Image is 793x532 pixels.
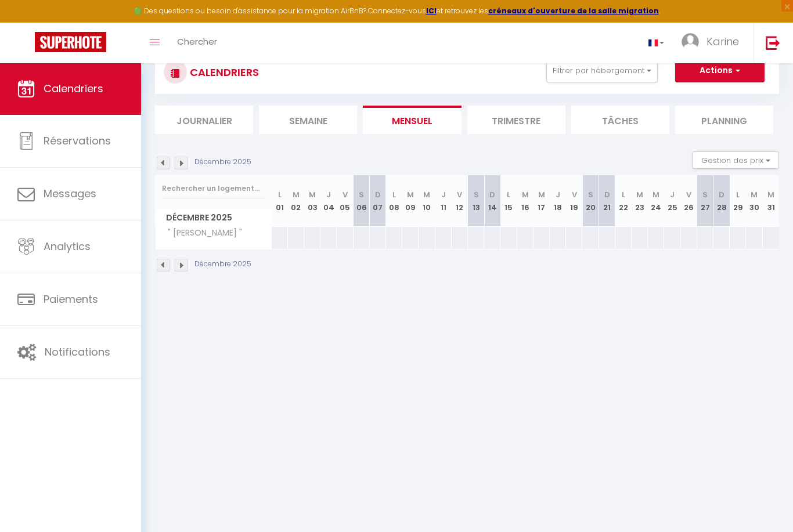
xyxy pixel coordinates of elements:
[177,35,217,48] span: Chercher
[664,175,680,227] th: 25
[386,175,402,227] th: 08
[187,59,259,85] h3: CALENDRIERS
[435,175,452,227] th: 11
[500,175,517,227] th: 15
[320,175,337,227] th: 04
[730,175,746,227] th: 29
[546,59,658,82] button: Filtrer par hébergement
[736,189,740,200] abbr: L
[474,189,479,200] abbr: S
[766,35,780,50] img: logout
[751,189,758,200] abbr: M
[697,175,713,227] th: 27
[636,189,643,200] abbr: M
[304,175,320,227] th: 03
[452,175,468,227] th: 12
[566,175,582,227] th: 19
[337,175,353,227] th: 05
[693,151,779,169] button: Gestion des prix
[423,189,430,200] abbr: M
[426,6,437,16] a: ICI
[507,189,510,200] abbr: L
[402,175,419,227] th: 09
[375,189,381,200] abbr: D
[702,189,708,200] abbr: S
[707,34,739,49] span: Karine
[326,189,331,200] abbr: J
[550,175,566,227] th: 18
[622,189,625,200] abbr: L
[615,175,632,227] th: 22
[484,175,500,227] th: 14
[44,292,98,306] span: Paiements
[44,239,91,254] span: Analytics
[162,178,265,199] input: Rechercher un logement...
[44,133,111,148] span: Réservations
[675,59,765,82] button: Actions
[370,175,386,227] th: 07
[354,175,370,227] th: 06
[719,189,724,200] abbr: D
[359,189,364,200] abbr: S
[293,189,300,200] abbr: M
[488,6,659,16] a: créneaux d'ouverture de la salle migration
[653,189,659,200] abbr: M
[763,175,779,227] th: 31
[457,189,462,200] abbr: V
[538,189,545,200] abbr: M
[259,106,357,134] li: Semaine
[309,189,316,200] abbr: M
[767,189,774,200] abbr: M
[556,189,560,200] abbr: J
[288,175,304,227] th: 02
[45,345,110,359] span: Notifications
[156,209,271,226] span: Décembre 2025
[588,189,593,200] abbr: S
[571,106,669,134] li: Tâches
[522,189,529,200] abbr: M
[343,189,348,200] abbr: V
[599,175,615,227] th: 21
[572,189,577,200] abbr: V
[489,189,495,200] abbr: D
[155,106,253,134] li: Journalier
[604,189,610,200] abbr: D
[673,23,754,63] a: ... Karine
[157,227,245,240] span: " [PERSON_NAME] "
[419,175,435,227] th: 10
[582,175,599,227] th: 20
[686,189,691,200] abbr: V
[681,175,697,227] th: 26
[272,175,288,227] th: 01
[713,175,730,227] th: 28
[9,5,44,39] button: Ouvrir le widget de chat LiveChat
[278,189,282,200] abbr: L
[392,189,396,200] abbr: L
[194,157,251,168] p: Décembre 2025
[407,189,414,200] abbr: M
[648,175,664,227] th: 24
[632,175,648,227] th: 23
[363,106,461,134] li: Mensuel
[44,81,103,96] span: Calendriers
[468,175,484,227] th: 13
[441,189,446,200] abbr: J
[44,186,96,201] span: Messages
[670,189,675,200] abbr: J
[746,175,762,227] th: 30
[35,32,106,52] img: Super Booking
[675,106,773,134] li: Planning
[194,259,251,270] p: Décembre 2025
[168,23,226,63] a: Chercher
[467,106,565,134] li: Trimestre
[682,33,699,50] img: ...
[534,175,550,227] th: 17
[517,175,534,227] th: 16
